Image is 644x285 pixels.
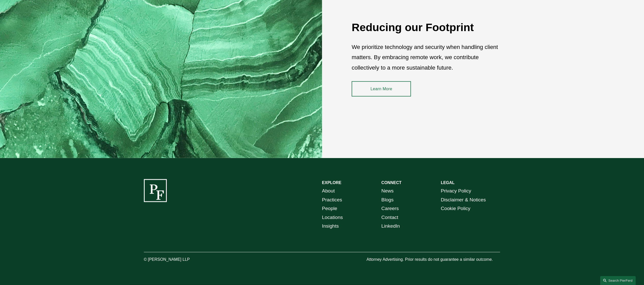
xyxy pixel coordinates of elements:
p: © [PERSON_NAME] LLP [144,256,218,264]
a: People [322,204,337,213]
p: We prioritize technology and security when handling client matters. By embracing remote work, we ... [352,42,500,73]
a: Search this site [600,276,636,285]
strong: CONNECT [381,181,402,185]
strong: EXPLORE [322,181,341,185]
a: Disclaimer & Notices [441,196,486,205]
strong: LEGAL [441,181,455,185]
a: Careers [381,204,399,213]
a: Insights [322,222,339,231]
a: News [381,187,394,196]
a: Blogs [381,196,394,205]
a: Locations [322,213,343,222]
a: Practices [322,196,342,205]
h2: Reducing our Footprint [352,21,500,34]
a: LinkedIn [381,222,400,231]
a: Learn More [352,81,411,97]
a: Contact [381,213,398,222]
p: Attorney Advertising. Prior results do not guarantee a similar outcome. [366,256,500,264]
a: About [322,187,335,196]
a: Privacy Policy [441,187,471,196]
a: Cookie Policy [441,204,470,213]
